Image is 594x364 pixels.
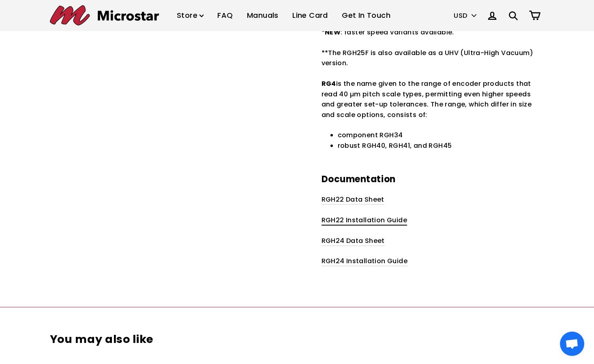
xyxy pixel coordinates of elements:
[286,4,334,28] a: Line Card
[322,173,545,186] h3: Documentation
[325,28,341,37] strong: NEW
[171,4,397,28] ul: Primary
[241,4,285,28] a: Manuals
[322,79,336,88] strong: RG4
[322,256,408,266] span: RGH24 Installation Guide
[211,4,239,28] a: FAQ
[338,140,545,151] li: robust RGH40, RGH41, and RGH45
[322,27,545,38] p: * : faster speed variants available.
[322,195,384,205] a: RGH22 Data Sheet
[322,48,545,68] p: **The RGH25F is also available as a UHV (Ultra-High Vacuum) version.
[322,79,545,120] p: is the name given to the range of encoder products that read 40 µm pitch scale types, permitting ...
[560,332,584,356] div: Open chat
[336,4,397,28] a: Get In Touch
[50,332,545,347] h3: You may also like
[322,236,385,246] a: RGH24 Data Sheet
[322,215,407,225] span: RGH22 Installation Guide
[50,5,159,26] img: Microstar Electronics
[338,130,545,140] li: component RGH34
[322,256,408,266] a: RGH24 Installation Guide
[322,215,407,226] a: RGH22 Installation Guide
[171,4,210,28] a: Store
